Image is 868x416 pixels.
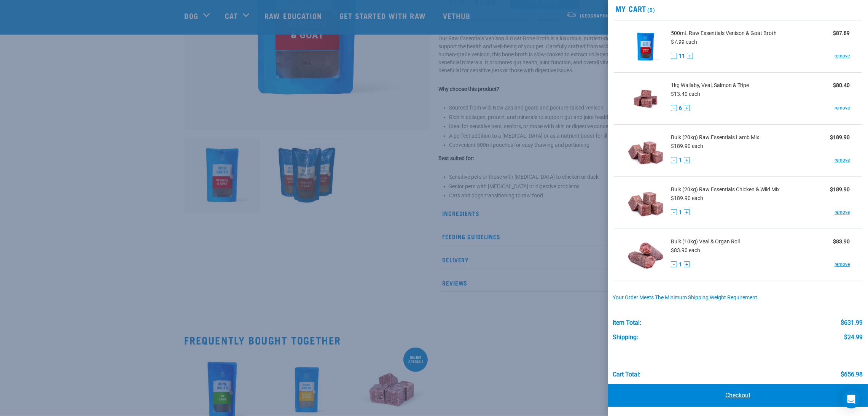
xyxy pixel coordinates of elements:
span: 1 [679,156,682,164]
button: - [671,261,677,267]
button: + [684,157,690,163]
div: $656.98 [841,371,863,378]
a: remove [835,105,850,111]
span: Bulk (10kg) Veal & Organ Roll [671,238,740,246]
div: Open Intercom Messenger [842,390,860,408]
img: Veal & Organ Roll [626,235,665,275]
span: $83.90 each [671,247,700,253]
a: remove [835,209,850,216]
span: 1 [679,208,682,216]
button: - [671,105,677,111]
strong: $189.90 [830,134,850,140]
img: Raw Essentials Venison & Goat Broth [626,27,665,66]
span: Bulk (20kg) Raw Essentials Chicken & Wild Mix [671,186,780,194]
span: 1kg Wallaby, Veal, Salmon & Tripe [671,81,749,89]
strong: $87.89 [833,30,850,36]
strong: $80.40 [833,82,850,88]
button: + [684,209,690,215]
img: Raw Essentials Lamb Mix [626,131,665,170]
span: 11 [679,52,685,60]
div: Cart total: [613,371,640,378]
span: 6 [679,104,682,112]
button: - [671,157,677,163]
span: Bulk (20kg) Raw Essentials Lamb Mix [671,133,759,141]
a: Checkout [608,384,868,407]
button: + [687,53,693,59]
strong: $189.90 [830,186,850,192]
h2: My Cart [608,4,868,13]
span: $13.40 each [671,91,700,97]
span: $189.90 each [671,143,703,149]
div: Item Total: [613,319,641,326]
span: (5) [646,8,655,11]
span: 1 [679,260,682,268]
div: Your order meets the minimum shipping weight requirement. [613,295,863,301]
span: 500mL Raw Essentials Venison & Goat Broth [671,29,777,37]
img: Wallaby, Veal, Salmon & Tripe [626,79,665,118]
span: $189.90 each [671,195,703,201]
strong: $83.90 [833,238,850,245]
div: $631.99 [841,319,863,326]
img: Raw Essentials Chicken & Wild Mix [626,183,665,222]
div: Shipping: [613,334,638,341]
a: remove [835,157,850,164]
button: - [671,53,677,59]
a: remove [835,52,850,59]
span: $7.99 each [671,39,697,45]
div: $24.99 [844,334,863,341]
a: remove [835,261,850,268]
button: + [684,105,690,111]
button: + [684,261,690,267]
button: - [671,209,677,215]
